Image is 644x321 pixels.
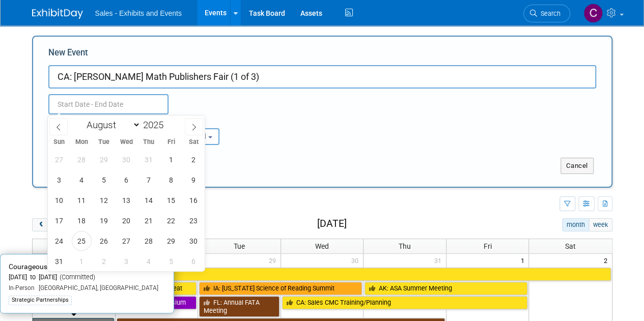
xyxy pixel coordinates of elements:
span: August 18, 2025 [72,211,92,230]
input: Start Date - End Date [48,94,169,114]
img: ExhibitDay [32,9,83,19]
span: August 2, 2025 [184,150,204,169]
span: August 13, 2025 [117,190,136,210]
a: AK: ASA Summer Meeting [365,282,527,295]
span: 2 [603,254,612,267]
a: IA: [US_STATE] Science of Reading Summit [199,282,362,295]
span: August 25, 2025 [72,231,92,251]
span: August 27, 2025 [117,231,136,251]
span: August 3, 2025 [49,170,69,190]
a: FL: Annual FATA Meeting [199,296,279,317]
span: August 1, 2025 [161,150,181,169]
span: September 2, 2025 [94,251,114,271]
span: 1 [519,254,528,267]
img: Christine Lurz [583,4,603,23]
span: In-Person [9,284,35,291]
span: August 7, 2025 [139,170,159,190]
span: August 24, 2025 [49,231,69,251]
span: August 23, 2025 [184,211,204,230]
span: 30 [350,254,363,267]
span: July 27, 2025 [49,150,69,169]
span: July 31, 2025 [139,150,159,169]
span: July 29, 2025 [94,150,114,169]
a: CA: Sales CMC Training/Planning [282,296,528,309]
span: August 6, 2025 [117,170,136,190]
span: August 17, 2025 [49,211,69,230]
span: 29 [268,254,281,267]
a: CA: Core Math Deliberations [33,268,611,281]
span: August 19, 2025 [94,211,114,230]
span: August 11, 2025 [72,190,92,210]
span: Fri [484,242,492,250]
span: August 4, 2025 [72,170,92,190]
div: [DATE] to [DATE] [9,273,165,282]
span: August 16, 2025 [184,190,204,210]
span: August 15, 2025 [161,190,181,210]
span: September 3, 2025 [117,251,136,271]
span: Fri [160,139,182,145]
h2: [DATE] [317,218,346,229]
span: Sales - Exhibits and Events [95,9,182,17]
span: August 28, 2025 [139,231,159,251]
button: week [589,218,612,231]
select: Month [82,119,141,131]
span: July 28, 2025 [72,150,92,169]
a: Search [523,5,570,22]
span: Sat [182,139,205,145]
div: Strategic Partnerships [9,296,72,305]
span: Courageous Leadership Equity and Action Retreat [9,262,165,271]
span: August 26, 2025 [94,231,114,251]
span: August 21, 2025 [139,211,159,230]
span: 31 [433,254,446,267]
span: August 31, 2025 [49,251,69,271]
span: September 5, 2025 [161,251,181,271]
span: August 9, 2025 [184,170,204,190]
span: September 6, 2025 [184,251,204,271]
span: Wed [315,242,329,250]
button: prev [32,218,51,231]
span: August 10, 2025 [49,190,69,210]
span: August 12, 2025 [94,190,114,210]
span: Thu [399,242,411,250]
span: Sat [565,242,576,250]
span: August 30, 2025 [184,231,204,251]
div: Attendance / Format: [48,114,135,128]
span: August 8, 2025 [161,170,181,190]
button: Cancel [561,158,594,174]
input: Year [141,119,171,131]
span: August 22, 2025 [161,211,181,230]
div: Participation: [150,114,237,128]
span: August 29, 2025 [161,231,181,251]
span: August 5, 2025 [94,170,114,190]
span: September 1, 2025 [72,251,92,271]
span: Sun [48,139,70,145]
input: Name of Trade Show / Conference [48,65,596,89]
span: Thu [137,139,160,145]
span: [GEOGRAPHIC_DATA], [GEOGRAPHIC_DATA] [35,284,158,291]
span: August 14, 2025 [139,190,159,210]
button: month [562,218,589,231]
span: Mon [70,139,93,145]
span: Search [537,10,561,17]
span: August 20, 2025 [117,211,136,230]
label: New Event [48,47,88,63]
span: (Committed) [57,273,95,281]
span: Tue [234,242,245,250]
span: Tue [93,139,115,145]
span: July 30, 2025 [117,150,136,169]
span: September 4, 2025 [139,251,159,271]
span: Wed [115,139,137,145]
